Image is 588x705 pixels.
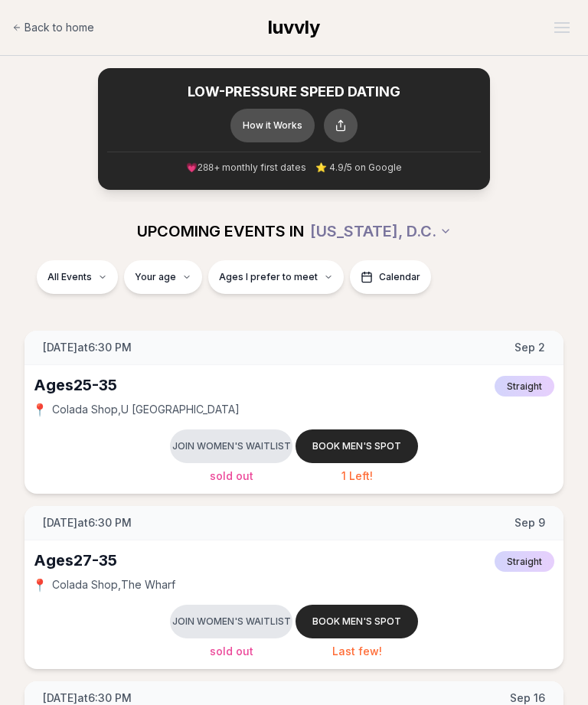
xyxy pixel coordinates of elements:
[170,429,292,463] button: Join women's waitlist
[514,515,545,530] span: Sep 9
[186,162,307,175] span: 💗 + monthly first dates
[379,271,420,283] span: Calendar
[219,271,318,283] span: Ages I prefer to meet
[135,271,176,283] span: Your age
[198,163,214,174] span: 288
[315,162,402,174] span: ⭐ 4.9/5 on Google
[170,605,292,638] button: Join women's waitlist
[34,403,46,416] span: 📍
[107,83,481,101] h2: LOW-PRESSURE SPEED DATING
[296,429,418,463] button: Book men's spot
[12,12,94,43] a: Back to home
[34,374,117,396] div: Ages 25-35
[310,214,452,248] button: [US_STATE], D.C.
[210,645,253,658] span: Sold Out
[208,260,344,294] button: Ages I prefer to meet
[210,469,253,482] span: Sold Out
[137,220,304,242] span: UPCOMING EVENTS IN
[514,340,545,355] span: Sep 2
[495,376,554,397] span: Straight
[332,645,382,658] span: Last few!
[296,605,418,638] button: Book men's spot
[37,260,118,294] button: All Events
[124,260,202,294] button: Your age
[47,271,92,283] span: All Events
[43,340,132,355] span: [DATE] at 6:30 PM
[34,550,117,571] div: Ages 27-35
[52,402,240,417] span: Colada Shop , U [GEOGRAPHIC_DATA]
[268,16,320,38] span: luvvly
[34,579,46,591] span: 📍
[230,109,315,142] button: How it Works
[268,15,320,40] a: luvvly
[341,469,373,482] span: 1 Left!
[350,260,431,294] button: Calendar
[24,20,94,35] span: Back to home
[43,515,132,530] span: [DATE] at 6:30 PM
[52,577,175,592] span: Colada Shop , The Wharf
[495,551,554,572] span: Straight
[548,16,576,39] button: Open menu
